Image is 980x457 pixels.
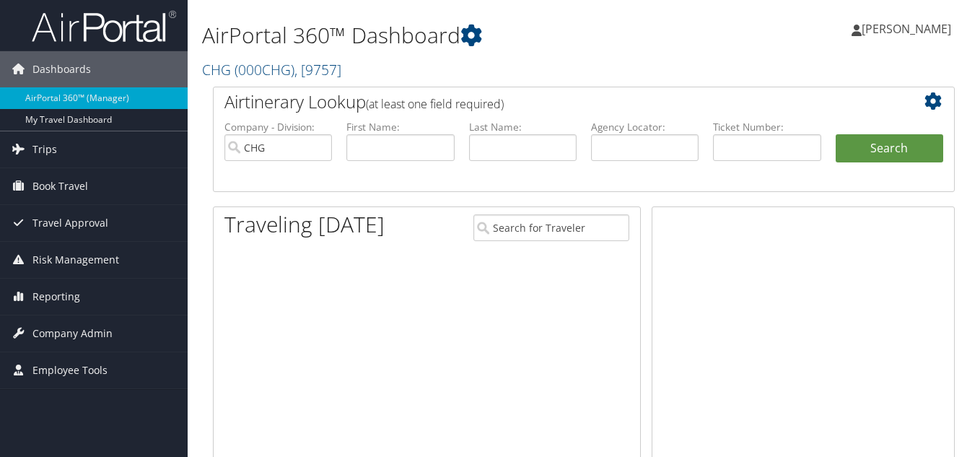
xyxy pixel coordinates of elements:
a: CHG [202,60,341,79]
span: Trips [32,131,57,167]
span: Travel Approval [32,205,108,241]
label: Company - Division: [224,120,332,134]
h1: AirPortal 360™ Dashboard [202,20,711,51]
h2: Airtinerary Lookup [224,90,882,114]
a: [PERSON_NAME] [852,7,966,51]
img: airportal-logo.png [32,9,176,43]
span: [PERSON_NAME] [862,21,951,37]
span: (at least one field required) [366,96,504,112]
span: Company Admin [32,315,113,352]
label: Ticket Number: [713,120,821,134]
button: Search [836,134,943,163]
label: Last Name: [469,120,577,134]
span: Book Travel [32,168,88,204]
h1: Traveling [DATE] [224,209,385,240]
span: Reporting [32,279,80,315]
span: Risk Management [32,242,119,278]
label: Agency Locator: [591,120,699,134]
span: , [ 9757 ] [294,60,341,79]
input: Search for Traveler [473,214,629,241]
label: First Name: [346,120,454,134]
span: Employee Tools [32,352,108,388]
span: ( 000CHG ) [235,60,294,79]
span: Dashboards [32,51,91,87]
